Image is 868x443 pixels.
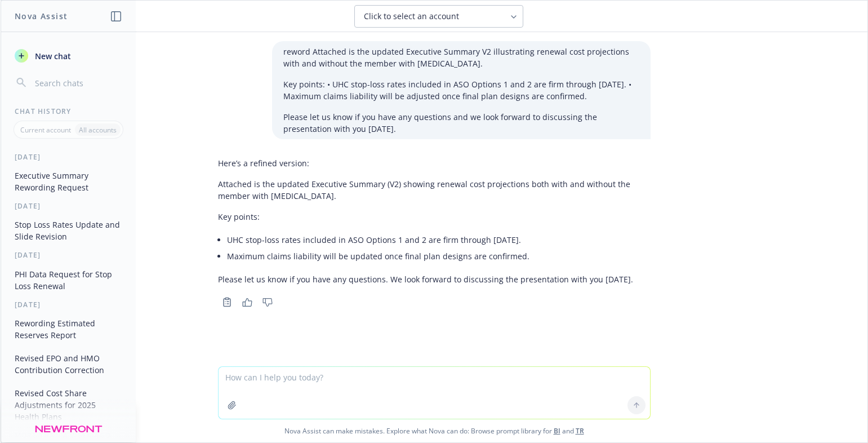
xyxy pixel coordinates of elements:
button: Rewording Estimated Reserves Report [10,314,127,344]
div: More than a week ago [1,431,136,440]
button: Click to select an account [354,5,523,28]
p: reword Attached is the updated Executive Summary V2 illustrating renewal cost projections with an... [283,46,639,69]
p: Key points: • UHC stop-loss rates included in ASO Options 1 and 2 are firm through [DATE]. • Maxi... [283,78,639,102]
span: Click to select an account [364,11,459,22]
button: New chat [10,46,127,66]
a: TR [576,426,584,436]
li: Maximum claims liability will be updated once final plan designs are confirmed. [227,248,651,264]
p: All accounts [79,125,117,135]
span: New chat [33,50,71,62]
button: Revised Cost Share Adjustments for 2025 Health Plans [10,384,127,426]
a: BI [554,426,560,436]
h1: Nova Assist [15,10,68,22]
p: Attached is the updated Executive Summary (V2) showing renewal cost projections both with and wit... [218,178,651,202]
p: Current account [20,125,71,135]
div: [DATE] [1,201,136,211]
p: Key points: [218,211,651,223]
div: [DATE] [1,152,136,162]
p: Here’s a refined version: [218,157,651,169]
div: Chat History [1,107,136,116]
button: Revised EPO and HMO Contribution Correction [10,349,127,379]
button: PHI Data Request for Stop Loss Renewal [10,265,127,295]
input: Search chats [33,75,122,91]
li: UHC stop-loss rates included in ASO Options 1 and 2 are firm through [DATE]. [227,232,651,248]
div: [DATE] [1,300,136,309]
p: Please let us know if you have any questions. We look forward to discussing the presentation with... [218,273,651,285]
button: Executive Summary Rewording Request [10,166,127,197]
span: Nova Assist can make mistakes. Explore what Nova can do: Browse prompt library for and [5,419,863,442]
button: Thumbs down [259,294,277,310]
p: Please let us know if you have any questions and we look forward to discussing the presentation w... [283,111,639,135]
div: [DATE] [1,250,136,260]
button: Stop Loss Rates Update and Slide Revision [10,215,127,246]
svg: Copy to clipboard [222,297,232,307]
